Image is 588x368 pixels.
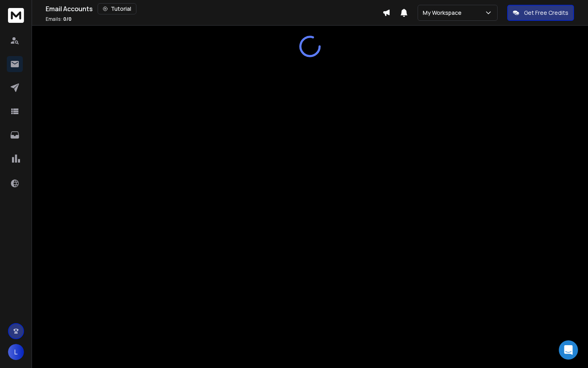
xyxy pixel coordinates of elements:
[423,9,465,17] p: My Workspace
[507,5,574,21] button: Get Free Credits
[559,340,578,360] div: Open Intercom Messenger
[63,16,72,22] span: 0 / 0
[524,9,568,17] p: Get Free Credits
[46,16,72,22] p: Emails :
[98,3,136,14] button: Tutorial
[8,344,24,360] button: L
[46,3,382,14] div: Email Accounts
